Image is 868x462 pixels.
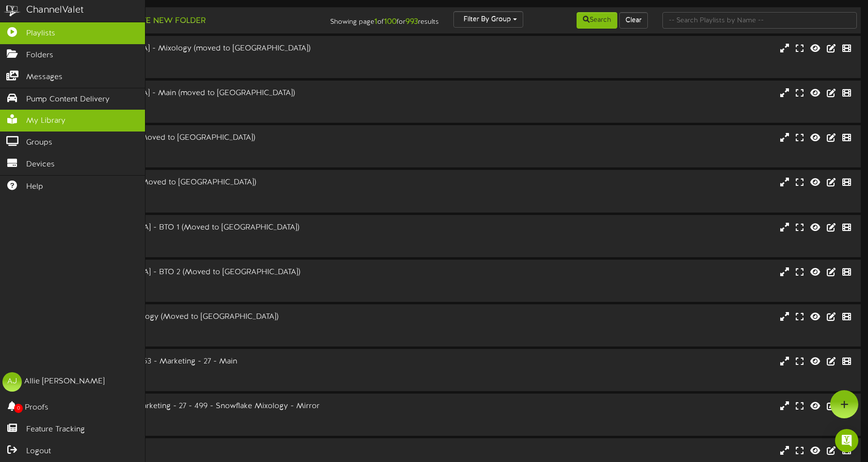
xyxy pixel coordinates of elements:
div: Portrait ( 9:16 ) [39,54,370,63]
button: Search [577,12,617,29]
div: Landscape ( 16:9 ) [39,323,370,331]
div: Allie [PERSON_NAME] [24,376,105,387]
div: AJ [2,372,22,392]
div: 330 - [GEOGRAPHIC_DATA] - Mixology (moved to [GEOGRAPHIC_DATA]) [39,43,370,54]
span: Devices [26,159,55,170]
div: Landscape ( 16:9 ) [39,367,370,376]
div: Landscape ( 16:9 ) [39,278,370,286]
span: Folders [26,50,53,61]
div: Landscape ( 16:9 ) [39,144,370,152]
span: Messages [26,72,63,83]
strong: 100 [384,17,397,26]
div: 409 - [GEOGRAPHIC_DATA] - BTO 2 (Moved to [GEOGRAPHIC_DATA]) [39,267,370,278]
div: 5375 - Tusla - Main [39,445,370,457]
div: # 6749 [39,63,370,71]
div: # 7771 [39,241,370,249]
div: Open Intercom Messenger [835,429,858,452]
div: Showing page of for results [307,11,446,28]
div: 409 - Carson City - Mixology (Moved to [GEOGRAPHIC_DATA]) [39,312,370,323]
strong: 993 [405,17,418,26]
div: # 7127 [39,107,370,115]
span: 0 [14,404,23,413]
div: 409 - [GEOGRAPHIC_DATA] - BTO 1 (Moved to [GEOGRAPHIC_DATA]) [39,222,370,233]
div: Landscape ( 16:9 ) [39,233,370,241]
div: # 669 [39,376,370,384]
div: 347 - Pocatello - BTO 1 (Moved to [GEOGRAPHIC_DATA]) [39,132,370,144]
div: 429-[PERSON_NAME] - 153 - Marketing - 27 - Main [39,356,370,367]
div: 330 - [GEOGRAPHIC_DATA] - Main (moved to [GEOGRAPHIC_DATA]) [39,88,370,99]
input: -- Search Playlists by Name -- [662,12,857,29]
div: 347 - Pocatello - BTO 2 (Moved to [GEOGRAPHIC_DATA]) [39,177,370,188]
strong: 1 [374,17,377,26]
button: Create New Folder [112,15,209,27]
div: # 8770 [39,420,370,429]
div: # 7768 [39,152,370,160]
span: Pump Content Delivery [26,94,110,105]
span: Help [26,181,43,193]
button: Filter By Group [453,11,523,28]
div: # 7770 [39,331,370,339]
span: Proofs [25,402,48,413]
span: Logout [26,446,51,457]
div: # 7772 [39,286,370,295]
div: # 7769 [39,197,370,205]
span: My Library [26,115,65,127]
span: Playlists [26,28,55,39]
div: 499-Snowflake - 693 - Marketing - 27 - 499 - Snowflake Mixology - Mirror [39,401,370,412]
div: ChannelValet [26,3,84,17]
span: Groups [26,137,52,148]
span: Feature Tracking [26,424,85,435]
div: Portrait ( 9:16 ) [39,412,370,420]
div: Landscape ( 16:9 ) [39,99,370,107]
button: Clear [619,12,648,29]
div: Landscape ( 16:9 ) [39,188,370,197]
